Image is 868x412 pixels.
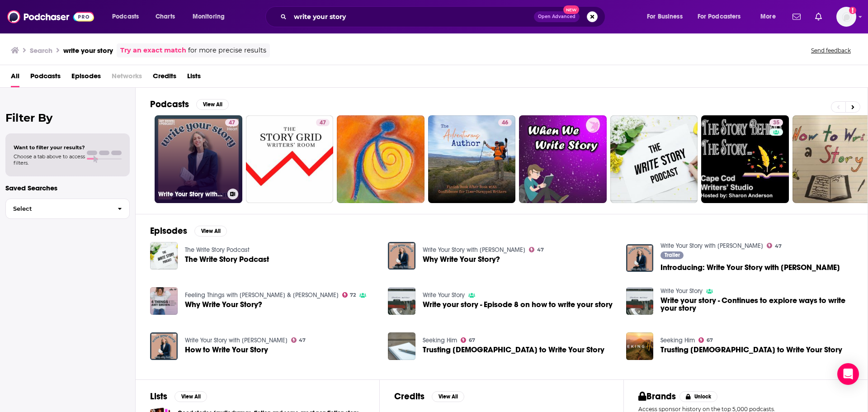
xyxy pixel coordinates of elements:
a: Write Your Story with Ally Fallon [660,242,763,250]
button: open menu [692,9,754,24]
img: Why Write Your Story? [150,287,178,315]
a: Trusting God to Write Your Story [388,332,415,360]
a: 46 [428,115,516,203]
a: How to Write Your Story [150,332,178,360]
span: Podcasts [112,10,139,23]
span: 35 [773,118,779,128]
a: 35 [701,115,789,203]
img: The Write Story Podcast [150,242,178,270]
a: Write your story - Continues to explore ways to write your story [660,297,853,312]
img: Introducing: Write Your Story with Ally Fallon [626,244,654,272]
img: Write your story - Continues to explore ways to write your story [626,287,654,315]
span: Podcasts [30,69,61,87]
span: 47 [320,118,326,128]
span: Trusting [DEMOGRAPHIC_DATA] to Write Your Story [423,346,604,354]
span: 47 [775,244,782,248]
p: Saved Searches [5,184,130,192]
button: Show profile menu [836,7,856,27]
span: 46 [502,118,508,128]
span: 47 [229,118,235,128]
span: More [760,10,776,23]
a: How to Write Your Story [185,346,268,354]
svg: Add a profile image [849,7,856,14]
button: View All [432,391,464,402]
button: open menu [641,9,694,24]
a: 67 [461,337,475,343]
h2: Podcasts [150,99,189,110]
a: Episodes [71,69,101,87]
span: Why Write Your Story? [423,256,500,263]
span: Logged in as agoldsmithwissman [836,7,856,27]
h2: Episodes [150,225,187,237]
h2: Brands [638,391,676,402]
button: Send feedback [808,47,854,54]
a: PodcastsView All [150,99,229,110]
span: For Business [647,10,683,23]
a: Try an exact match [120,45,186,56]
h3: write your story [63,46,113,55]
span: 72 [350,293,356,297]
span: 67 [707,338,713,342]
a: All [11,69,19,87]
a: 46 [498,119,512,126]
span: Monitoring [193,10,225,23]
a: 47Write Your Story with [PERSON_NAME] [155,115,242,203]
a: CreditsView All [394,391,464,402]
a: Charts [150,9,180,24]
span: Charts [156,10,175,23]
img: User Profile [836,7,856,27]
input: Search podcasts, credits, & more... [290,9,534,24]
a: Feeling Things with Amy & Kat [185,291,339,299]
a: EpisodesView All [150,225,227,237]
button: open menu [106,9,151,24]
button: open menu [186,9,236,24]
a: The Write Story Podcast [185,256,269,263]
a: 72 [342,292,356,298]
h2: Credits [394,391,425,402]
h2: Lists [150,391,167,402]
a: Show notifications dropdown [811,9,826,24]
img: Why Write Your Story? [388,242,415,270]
button: View All [194,226,227,237]
span: Select [6,206,110,212]
a: 47 [316,119,330,126]
a: Why Write Your Story? [185,301,262,308]
a: Write Your Story with Ally Fallon [185,336,288,344]
button: open menu [754,9,787,24]
a: Write Your Story [423,291,465,299]
span: for more precise results [188,45,266,56]
a: Introducing: Write Your Story with Ally Fallon [660,264,840,271]
a: Write your story - Episode 8 on how to write your story [423,301,613,308]
img: Write your story - Episode 8 on how to write your story [388,287,415,315]
img: Podchaser - Follow, Share and Rate Podcasts [7,8,94,25]
img: Trusting God to Write Your Story [626,332,654,360]
a: 47 [225,119,239,126]
span: Trusting [DEMOGRAPHIC_DATA] to Write Your Story [660,346,842,354]
a: 47 [291,337,306,343]
button: Open AdvancedNew [534,11,580,22]
div: Open Intercom Messenger [837,363,859,385]
h3: Search [30,46,52,55]
span: Lists [187,69,201,87]
span: Choose a tab above to access filters. [14,153,85,166]
span: New [563,5,580,14]
span: For Podcasters [698,10,741,23]
a: The Write Story Podcast [185,246,250,254]
a: Show notifications dropdown [789,9,804,24]
a: 47 [529,247,544,252]
span: 47 [299,338,306,342]
a: Credits [153,69,176,87]
a: Trusting God to Write Your Story [660,346,842,354]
